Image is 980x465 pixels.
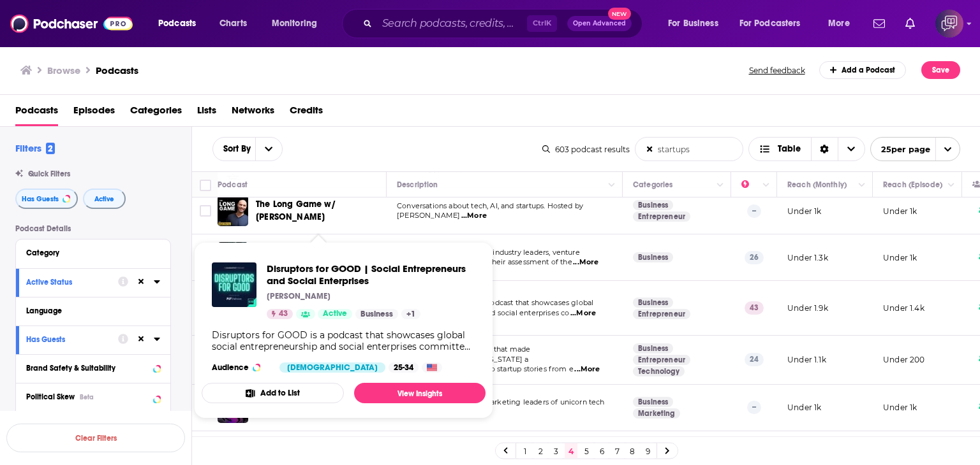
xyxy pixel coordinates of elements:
[96,64,138,76] a: Podcasts
[397,201,583,210] span: Conversations about tech, AI, and startups. Hosted by
[267,309,293,319] a: 43
[213,145,255,154] button: open menu
[211,13,255,34] a: Charts
[883,252,917,263] p: Under 1k
[668,15,718,32] span: For Business
[26,335,110,344] div: Has Guests
[22,196,59,203] span: Has Guests
[633,211,690,222] a: Entrepreneur
[401,309,420,319] a: +1
[883,206,917,217] p: Under 1k
[197,100,216,126] a: Lists
[397,257,572,266] span: capitalists and startups on their assessment of the
[15,224,171,233] p: Podcast Details
[900,13,920,34] a: Show notifications dropdown
[921,61,960,79] button: Save
[819,13,866,34] button: open menu
[633,355,690,365] a: Entrepreneur
[26,389,160,404] button: Political SkewBeta
[595,443,608,459] a: 6
[26,248,152,257] div: Category
[787,402,821,413] p: Under 1k
[854,178,870,193] button: Column Actions
[10,11,133,36] a: Podchaser - Follow, Share and Rate Podcasts
[935,10,963,38] span: Logged in as corioliscompany
[713,178,728,193] button: Column Actions
[633,343,673,354] a: Business
[731,13,819,34] button: open menu
[778,145,801,154] span: Table
[255,138,282,161] button: open menu
[377,13,527,34] input: Search podcasts, credits, & more...
[15,142,55,154] h2: Filters
[202,383,344,403] button: Add to List
[354,9,655,38] div: Search podcasts, credits, & more...
[745,301,764,314] p: 43
[811,138,838,161] div: Sort Direction
[745,65,809,76] button: Send feedback
[633,297,673,308] a: Business
[819,61,907,79] a: Add a Podcast
[633,366,685,376] a: Technology
[130,100,182,126] a: Categories
[272,15,317,32] span: Monitoring
[323,308,347,320] span: Active
[633,200,673,210] a: Business
[787,303,828,313] p: Under 1.9k
[787,252,828,263] p: Under 1.3k
[290,100,323,126] a: Credits
[604,178,620,193] button: Column Actions
[279,308,288,320] span: 43
[73,100,115,126] span: Episodes
[741,177,759,192] div: Power Score
[883,354,925,365] p: Under 200
[26,360,160,376] button: Brand Safety & Suitability
[28,169,70,178] span: Quick Filters
[883,303,924,313] p: Under 1.4k
[527,15,557,32] span: Ctrl K
[542,145,630,154] div: 603 podcast results
[26,392,75,401] span: Political Skew
[580,443,593,459] a: 5
[26,274,118,290] button: Active Status
[461,211,487,221] span: ...More
[26,331,118,347] button: Has Guests
[83,189,126,209] button: Active
[626,443,639,459] a: 8
[787,354,826,365] p: Under 1.1k
[200,205,211,217] span: Toggle select row
[519,443,531,459] a: 1
[212,137,283,161] h2: Choose List sort
[263,13,334,34] button: open menu
[212,362,269,373] h3: Audience
[397,177,438,192] div: Description
[232,100,274,126] a: Networks
[267,262,475,287] a: Disruptors for GOOD | Social Entrepreneurs and Social Enterprises
[47,64,80,76] h3: Browse
[608,8,631,20] span: New
[611,443,623,459] a: 7
[745,353,764,366] p: 24
[397,397,605,406] span: Conversations with B2B marketing leaders of unicorn tech
[26,364,149,373] div: Brand Safety & Suitability
[787,177,847,192] div: Reach (Monthly)
[787,206,821,217] p: Under 1k
[633,177,672,192] div: Categories
[149,13,212,34] button: open menu
[565,443,577,459] a: 4
[883,177,942,192] div: Reach (Episode)
[218,177,248,192] div: Podcast
[633,408,680,418] a: Marketing
[256,199,336,222] span: The Long Game w/ [PERSON_NAME]
[870,137,960,161] button: open menu
[212,329,475,352] div: Disruptors for GOOD is a podcast that showcases global social entrepreneurship and social enterpr...
[397,364,574,373] span: global startup hub. Listen to startup stories from e
[935,10,963,38] img: User Profile
[659,13,734,34] button: open menu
